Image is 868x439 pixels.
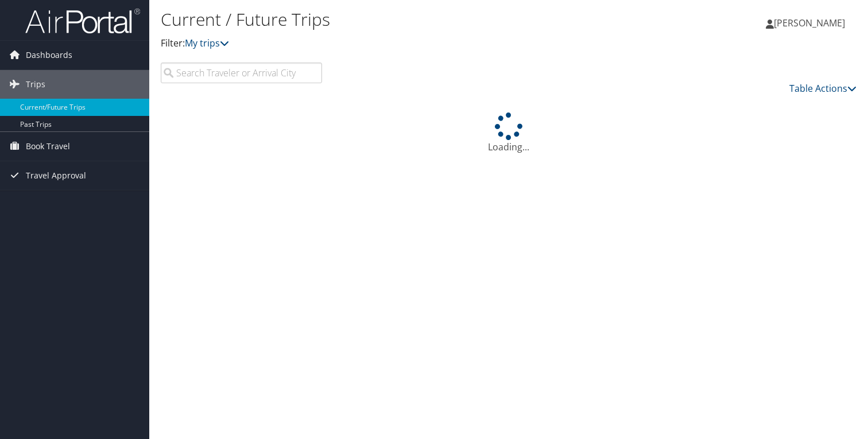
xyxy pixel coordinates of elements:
[25,7,140,34] img: airportal-logo.png
[774,17,845,29] span: [PERSON_NAME]
[789,82,857,95] a: Table Actions
[26,70,45,99] span: Trips
[766,6,857,40] a: [PERSON_NAME]
[185,37,229,49] a: My trips
[161,112,857,154] div: Loading...
[26,161,86,190] span: Travel Approval
[161,63,322,83] input: Search Traveler or Arrival City
[26,41,72,69] span: Dashboards
[161,7,625,32] h1: Current / Future Trips
[161,36,625,51] p: Filter:
[26,132,70,161] span: Book Travel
